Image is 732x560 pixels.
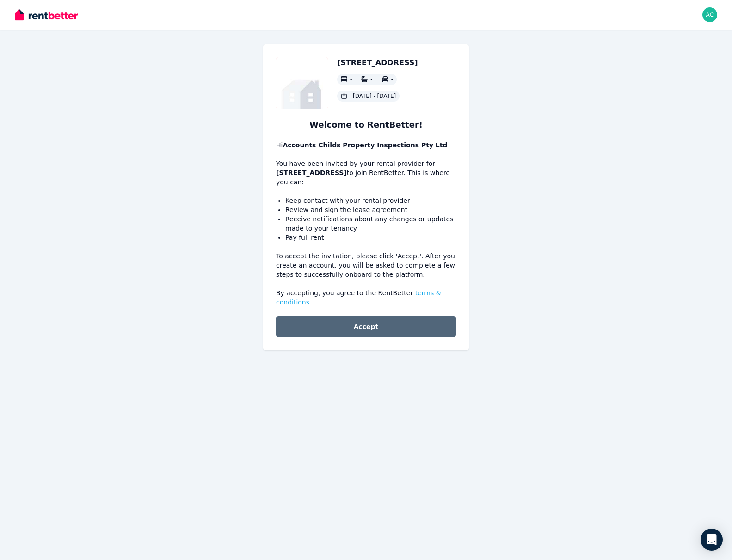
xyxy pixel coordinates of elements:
[276,316,456,337] button: Accept
[276,169,347,177] b: [STREET_ADDRESS]
[702,7,717,22] img: accounts@childsproperty.com.au
[276,288,456,307] p: By accepting, you agree to the RentBetter .
[353,92,396,100] span: [DATE] - [DATE]
[276,289,441,306] a: terms & conditions
[283,141,447,149] b: Accounts Childs Property Inspections Pty Ltd
[337,57,418,68] h2: [STREET_ADDRESS]
[276,57,328,109] img: Property Url
[285,214,456,233] li: Receive notifications about any changes or updates made to your tenancy
[276,118,456,131] h1: Welcome to RentBetter!
[701,529,723,551] div: Open Intercom Messenger
[15,8,78,22] img: RentBetter
[285,233,456,242] li: Pay full rent
[276,141,447,149] span: Hi
[370,76,372,83] span: -
[285,196,456,205] li: Keep contact with your rental provider
[391,76,393,83] span: -
[350,76,352,83] span: -
[276,140,456,187] p: You have been invited by your rental provider for to join RentBetter. This is where you can:
[276,251,456,279] p: To accept the invitation, please click 'Accept'. After you create an account, you will be asked t...
[285,205,456,214] li: Review and sign the lease agreement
